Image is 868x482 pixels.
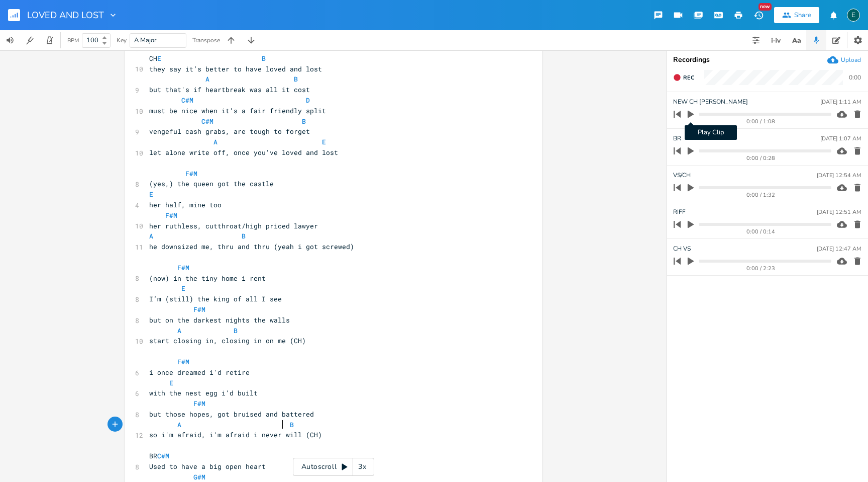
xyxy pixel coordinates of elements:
span: B [262,54,266,63]
div: 0:00 / 0:28 [691,155,831,161]
span: B [302,117,306,126]
div: Key [117,37,127,43]
span: (yes,) the queen got the castle [149,179,274,188]
span: F#M [177,357,189,366]
div: 0:00 [849,74,861,81]
span: E [157,54,161,63]
div: [DATE] 1:11 AM [820,99,861,105]
span: RIFF [673,207,686,217]
button: Play Clip [684,106,697,122]
span: let alone write off, once you've loved and lost [149,148,338,157]
span: A [205,74,209,84]
div: Upload [841,56,861,64]
span: Rec [683,74,694,82]
button: Upload [827,54,861,65]
span: Used to have a big open heart [149,462,266,471]
span: F#M [185,169,197,178]
span: (now) in the tiny home i rent [149,274,266,283]
span: i once dreamed i'd retire [149,368,250,377]
span: I’m (still) the king of all I see [149,294,282,303]
span: so i'm afraid, i'm afraid i never will (CH) [149,430,322,439]
span: F#M [177,263,189,272]
div: Autoscroll [293,458,374,476]
div: Share [794,11,811,20]
div: [DATE] 12:51 AM [817,209,861,215]
span: BR [673,134,681,143]
div: [DATE] 12:54 AM [817,173,861,178]
span: they say it’s better to have loved and lost [149,64,322,73]
div: 0:00 / 1:08 [691,119,831,124]
span: F#M [165,211,177,220]
span: F#M [193,305,205,314]
span: he downsized me, thru and thru (yeah i got screwed) [149,242,354,251]
div: 3x [353,458,371,476]
span: CH VS [673,244,691,254]
span: E [169,378,173,387]
div: Recordings [673,56,862,63]
div: [DATE] 1:07 AM [820,136,861,141]
span: B [234,326,238,335]
span: must be nice when it’s a fair friendly split [149,106,326,115]
div: 0:00 / 1:32 [691,192,831,198]
span: her half, mine too [149,200,222,209]
span: A [177,420,181,429]
button: E [847,4,860,27]
div: 0:00 / 2:23 [691,266,831,271]
span: A [149,231,153,240]
div: 0:00 / 0:14 [691,229,831,234]
span: B [290,420,294,429]
div: [DATE] 12:47 AM [817,246,861,252]
button: New [748,6,769,24]
span: F#M [193,399,205,408]
button: Rec [669,69,698,86]
span: A Major [134,36,157,45]
div: New [758,3,772,11]
span: C#M [181,96,193,105]
span: with the nest egg i'd built [149,388,258,397]
span: A [177,326,181,335]
span: start closing in, closing in on me (CH) [149,336,306,345]
span: VS/CH [673,171,691,180]
span: E [181,284,185,293]
button: Share [774,7,819,23]
span: BR [149,451,169,460]
span: D [306,96,310,105]
span: A [213,137,218,146]
span: B [294,74,298,84]
span: CH [149,54,266,63]
span: her ruthless, cutthroat/high priced lawyer [149,221,318,230]
span: E [149,190,153,199]
div: BPM [67,38,79,43]
span: NEW CH [PERSON_NAME] [673,97,748,107]
span: C#M [157,451,169,460]
span: C#M [201,117,213,126]
span: LOVED AND LOST [27,11,104,20]
span: E [322,137,326,146]
span: but those hopes, got bruised and battered [149,410,314,419]
span: B [242,231,246,240]
span: vengeful cash grabs, are tough to forget [149,127,310,136]
span: but that's if heartbreak was all it cost [149,85,310,94]
div: edenmusic [847,9,860,22]
div: Transpose [192,37,220,43]
span: G#M [193,472,205,481]
span: but on the darkest nights the walls [149,315,290,325]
